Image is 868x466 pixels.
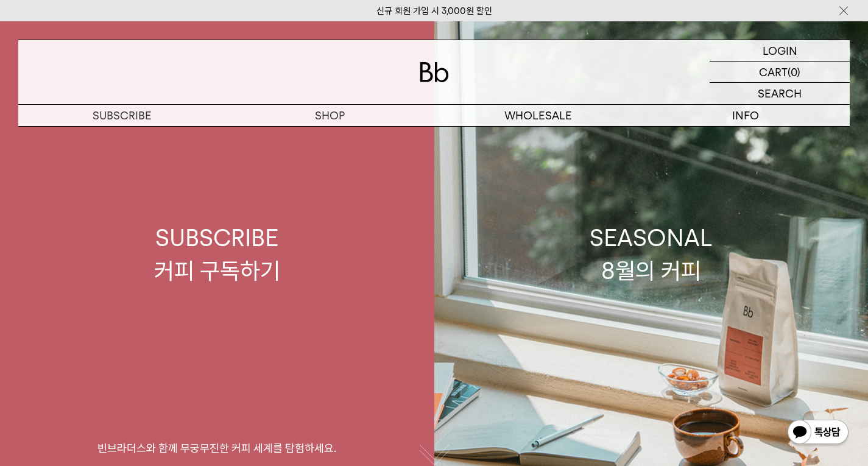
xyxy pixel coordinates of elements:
div: SUBSCRIBE 커피 구독하기 [154,222,280,286]
p: CART [759,62,788,82]
p: SEARCH [758,83,802,104]
a: CART (0) [710,62,850,83]
p: LOGIN [763,40,797,61]
a: LOGIN [710,40,850,62]
img: 로고 [420,62,449,82]
p: WHOLESALE [434,105,642,126]
img: 카카오톡 채널 1:1 채팅 버튼 [786,418,850,448]
a: SUBSCRIBE [18,105,226,126]
p: (0) [788,62,800,82]
a: 신규 회원 가입 시 3,000원 할인 [376,5,492,16]
div: SEASONAL 8월의 커피 [590,222,713,286]
a: SHOP [226,105,434,126]
p: INFO [642,105,850,126]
